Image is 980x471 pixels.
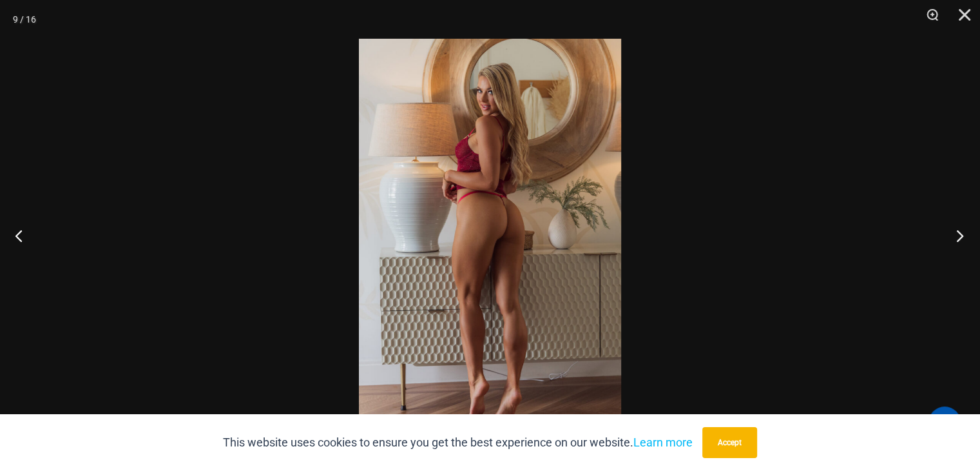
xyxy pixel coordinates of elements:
[223,433,693,452] p: This website uses cookies to ensure you get the best experience on our website.
[932,203,980,268] button: Next
[359,39,621,432] img: Guilty Pleasures Red 1260 Slip 689 Micro 02
[13,10,36,29] div: 9 / 16
[702,427,757,458] button: Accept
[633,436,693,449] a: Learn more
